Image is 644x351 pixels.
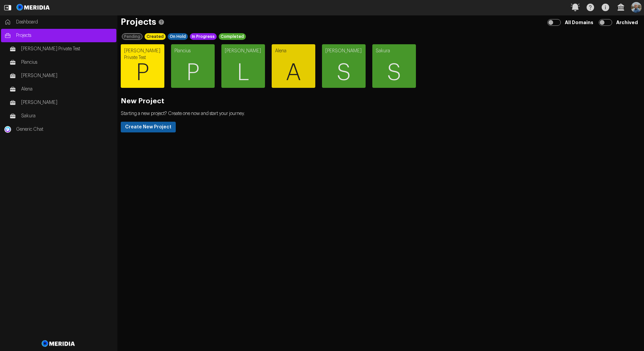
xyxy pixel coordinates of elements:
[121,53,164,93] span: P
[219,33,246,40] div: Completed
[322,44,366,88] a: [PERSON_NAME]S
[21,72,113,79] span: [PERSON_NAME]
[16,126,113,133] span: Generic Chat
[21,46,113,52] span: [PERSON_NAME] Private Test
[272,53,315,93] span: A
[221,44,265,88] a: [PERSON_NAME]L
[221,53,265,93] span: L
[272,44,315,88] a: AlenaA
[372,53,416,93] span: S
[21,99,113,106] span: [PERSON_NAME]
[145,33,166,40] div: Created
[4,126,11,133] img: Generic Chat
[6,82,116,96] a: Alena
[6,42,116,56] a: [PERSON_NAME] Private Test
[121,98,641,105] h2: New Project
[121,19,641,25] h1: Projects
[16,32,113,39] span: Projects
[372,44,416,88] a: SakuraS
[121,122,176,132] button: Create New Project
[122,33,143,40] div: Pending
[6,56,116,69] a: Plancius
[6,109,116,123] a: Sakura
[121,110,641,117] p: Starting a new project? Create one now and start your journey.
[1,15,116,29] a: Dashboard
[168,33,188,40] div: On Hold
[41,336,76,351] img: Meridia Logo
[171,44,215,88] a: PlanciusP
[190,33,217,40] div: In Progress
[21,59,113,66] span: Plancius
[6,69,116,82] a: [PERSON_NAME]
[171,53,215,93] span: P
[563,16,596,28] label: All Domains
[322,53,366,93] span: S
[21,86,113,93] span: Alena
[121,44,164,88] a: [PERSON_NAME] Private TestP
[1,123,116,136] a: Generic ChatGeneric Chat
[16,19,113,25] span: Dashboard
[21,113,113,119] span: Sakura
[6,96,116,109] a: [PERSON_NAME]
[631,2,642,13] img: Profile Icon
[1,29,116,42] a: Projects
[615,16,641,28] label: Archived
